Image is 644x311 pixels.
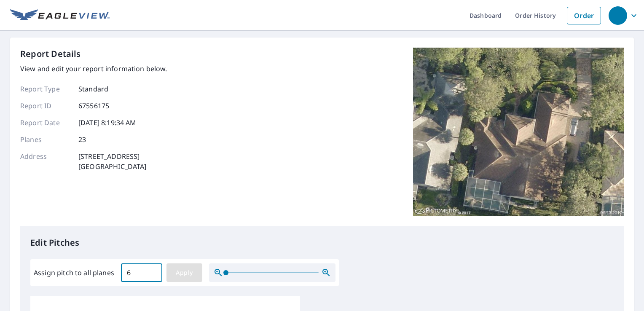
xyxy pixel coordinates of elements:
p: 23 [78,134,86,145]
p: Address [20,151,71,172]
a: Order [567,7,601,24]
p: Standard [78,84,108,94]
span: Apply [173,268,196,278]
input: 00.0 [121,261,162,284]
label: Assign pitch to all planes [34,268,114,278]
p: 67556175 [78,101,109,111]
p: [DATE] 8:19:34 AM [78,118,137,128]
p: [STREET_ADDRESS] [GEOGRAPHIC_DATA] [78,151,147,172]
p: Report ID [20,101,71,111]
p: Edit Pitches [30,236,614,249]
img: Top image [413,48,624,216]
p: Report Date [20,118,71,128]
img: EV Logo [10,9,110,22]
button: Apply [166,263,202,282]
p: Planes [20,134,71,145]
p: Report Type [20,84,71,94]
p: Report Details [20,48,81,60]
p: View and edit your report information below. [20,64,167,74]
